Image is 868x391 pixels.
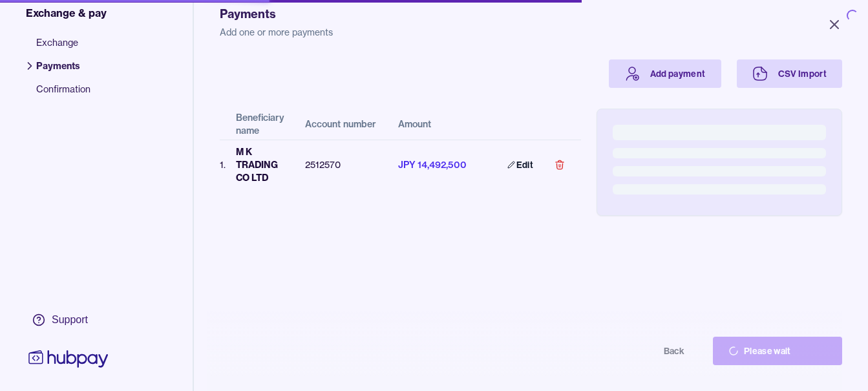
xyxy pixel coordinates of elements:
[36,36,90,59] span: Exchange
[492,151,549,179] a: Edit
[36,83,90,106] span: Confirmation
[226,140,295,189] td: M K TRADING CO LTD
[388,140,482,189] td: JPY 14,492,500
[220,26,842,39] p: Add one or more payments
[295,140,388,189] td: 2512570
[388,109,482,140] th: Amount
[226,109,295,140] th: Beneficiary name
[36,59,90,83] span: Payments
[26,306,111,333] a: Support
[220,140,226,189] td: 1 .
[737,59,843,88] a: CSV Import
[609,59,721,88] a: Add payment
[220,5,842,23] h1: Payments
[811,10,858,39] button: Close
[26,5,107,21] span: Exchange & pay
[295,109,388,140] th: Account number
[52,313,88,327] div: Support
